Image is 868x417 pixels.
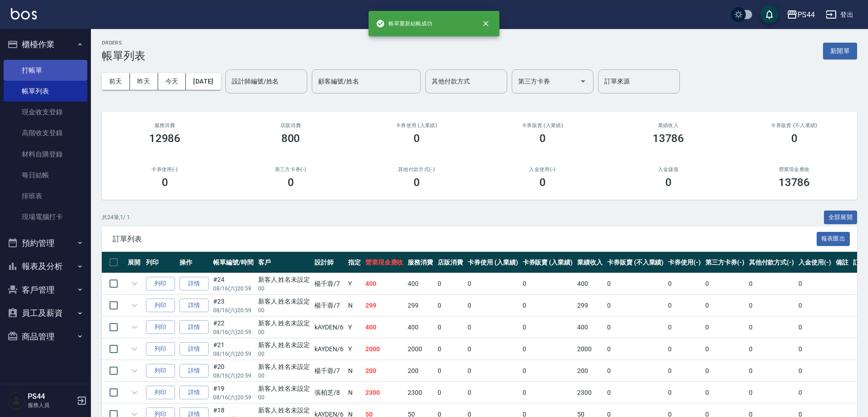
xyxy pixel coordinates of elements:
h2: 入金使用(-) [490,167,594,172]
td: 200 [405,360,435,382]
td: Y [346,317,363,338]
p: 00 [258,328,310,336]
td: 0 [796,360,833,382]
h2: ORDERS [102,40,145,46]
th: 店販消費 [435,252,465,273]
td: 0 [520,273,575,294]
td: 2300 [575,382,605,403]
h3: 0 [539,176,546,189]
td: 400 [575,317,605,338]
p: 共 24 筆, 1 / 1 [102,213,130,221]
td: #21 [211,339,256,360]
td: 0 [435,339,465,360]
td: kAYDEN /6 [312,317,346,338]
a: 詳情 [180,342,209,356]
td: Y [346,273,363,294]
td: 0 [520,360,575,382]
h2: 其他付款方式(-) [364,167,469,172]
button: 預約管理 [4,231,87,255]
a: 現場電腦打卡 [4,206,87,227]
button: [DATE] [186,73,220,90]
td: 400 [363,317,406,338]
button: 商品管理 [4,325,87,348]
div: 新客人 姓名未設定 [258,384,310,393]
button: 昨天 [130,73,158,90]
td: 0 [605,360,666,382]
h3: 帳單列表 [102,49,145,62]
td: #23 [211,295,256,316]
th: 卡券使用 (入業績) [465,252,520,273]
p: 00 [258,393,310,402]
a: 高階收支登錄 [4,123,87,143]
img: Person [7,392,25,410]
th: 操作 [177,252,211,273]
td: N [346,295,363,316]
a: 詳情 [180,299,209,313]
span: 帳單重新結帳成功 [376,19,432,28]
div: 新客人 姓名未設定 [258,340,310,350]
h3: 12986 [149,132,181,145]
td: 0 [747,382,797,403]
p: 00 [258,372,310,380]
h3: 0 [791,132,798,145]
td: 0 [747,317,797,338]
img: Logo [11,8,37,20]
td: 2300 [363,382,406,403]
a: 報表匯出 [817,234,850,243]
td: 299 [363,295,406,316]
button: 列印 [146,364,175,378]
td: #24 [211,273,256,294]
h2: 業績收入 [616,123,720,128]
h3: 0 [665,176,672,189]
button: 櫃檯作業 [4,33,87,56]
h3: 0 [414,176,420,189]
td: 0 [666,295,703,316]
h3: 800 [281,132,300,145]
button: 報表匯出 [817,232,850,246]
td: 0 [605,295,666,316]
button: 前天 [102,73,130,90]
td: 0 [747,273,797,294]
h3: 0 [414,132,420,145]
button: close [476,14,496,34]
p: 00 [258,306,310,314]
td: 0 [435,317,465,338]
td: 0 [465,273,520,294]
td: 400 [405,273,435,294]
th: 卡券販賣 (入業績) [520,252,575,273]
td: 0 [605,273,666,294]
td: 400 [405,317,435,338]
span: 訂單列表 [113,235,817,244]
button: 員工及薪資 [4,301,87,325]
button: Open [576,74,590,88]
td: 0 [666,317,703,338]
th: 其他付款方式(-) [747,252,797,273]
th: 營業現金應收 [363,252,406,273]
td: 0 [465,317,520,338]
td: 2000 [363,339,406,360]
p: 08/16 (六) 20:59 [213,350,254,358]
td: 299 [405,295,435,316]
td: 楊千蓉 /7 [312,360,346,382]
td: 0 [605,339,666,360]
h3: 0 [539,132,546,145]
a: 詳情 [180,277,209,291]
td: 0 [703,295,747,316]
td: 200 [363,360,406,382]
th: 帳單編號/時間 [211,252,256,273]
td: 0 [605,317,666,338]
a: 排班表 [4,186,87,206]
button: 列印 [146,320,175,334]
td: 0 [796,317,833,338]
h2: 營業現金應收 [742,167,846,172]
div: 新客人 姓名未設定 [258,406,310,415]
td: 0 [796,273,833,294]
td: 0 [703,273,747,294]
p: 08/16 (六) 20:59 [213,328,254,336]
h3: 13786 [778,176,810,189]
button: 新開單 [823,43,857,59]
td: N [346,382,363,403]
div: 新客人 姓名未設定 [258,362,310,372]
td: 0 [605,382,666,403]
h2: 卡券販賣 (入業績) [490,123,594,128]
